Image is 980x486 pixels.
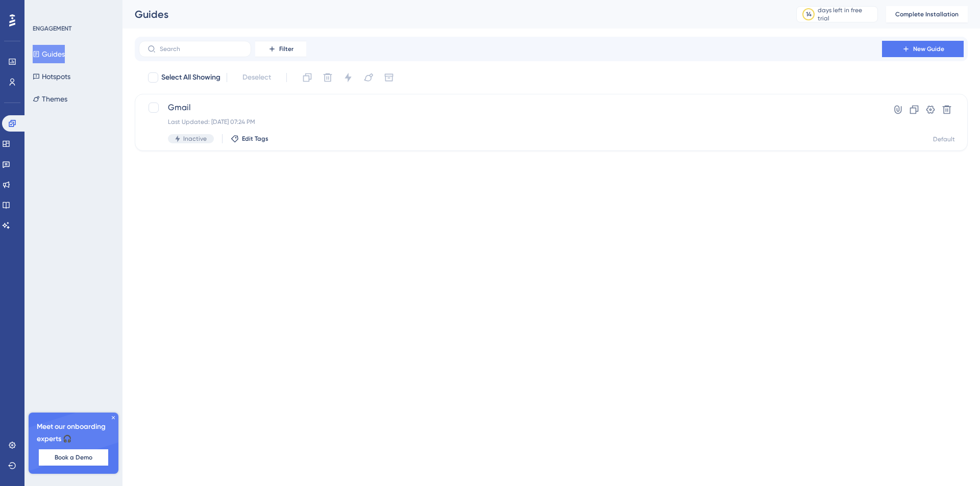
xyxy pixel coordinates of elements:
span: Edit Tags [242,135,268,143]
button: Hotspots [33,67,70,86]
button: Filter [255,41,306,57]
span: New Guide [913,45,944,53]
button: Book a Demo [39,449,108,466]
div: Guides [135,7,771,21]
span: Select All Showing [161,71,220,84]
button: Guides [33,45,65,63]
button: Deselect [233,68,280,87]
div: Default [933,135,955,143]
div: ENGAGEMENT [33,24,71,33]
span: Inactive [183,135,207,143]
span: Meet our onboarding experts 🎧 [37,421,110,445]
button: Complete Installation [886,6,968,22]
span: Deselect [242,71,271,84]
div: 14 [806,10,812,18]
button: Themes [33,90,67,108]
button: New Guide [882,41,964,57]
span: Book a Demo [55,453,92,462]
input: Search [160,45,242,53]
span: Filter [279,45,293,53]
div: Last Updated: [DATE] 07:24 PM [168,118,853,126]
span: Complete Installation [895,10,959,18]
button: Edit Tags [231,135,268,143]
div: days left in free trial [818,6,874,22]
span: Gmail [168,101,853,114]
